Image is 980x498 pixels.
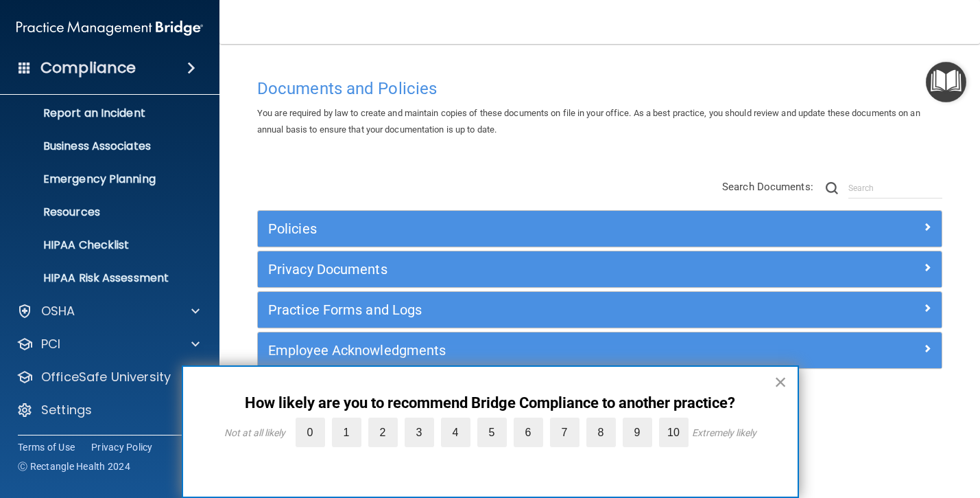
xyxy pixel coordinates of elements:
[826,182,838,194] img: ic-search.3b580494.png
[722,181,813,193] span: Search Documents:
[774,371,787,393] button: Close
[477,418,507,447] label: 5
[296,418,325,447] label: 0
[257,108,920,135] span: You are required by law to create and maintain copies of these documents on file in your office. ...
[18,440,75,454] a: Terms of Use
[692,427,756,438] div: Extremely likely
[405,418,434,447] label: 3
[586,418,616,447] label: 8
[9,238,196,252] p: HIPAA Checklist
[332,418,361,447] label: 1
[368,418,398,447] label: 2
[623,418,652,447] label: 9
[41,402,92,418] p: Settings
[9,205,196,219] p: Resources
[550,418,579,447] label: 7
[18,460,130,473] span: Ⓒ Rectangle Health 2024
[268,302,761,317] h5: Practice Forms and Logs
[926,62,966,102] button: Open Resource Center
[257,80,942,98] h4: Documents and Policies
[848,178,942,199] input: Search
[9,172,196,186] p: Emergency Planning
[41,303,75,319] p: OSHA
[268,262,761,277] h5: Privacy Documents
[91,440,153,454] a: Privacy Policy
[41,369,171,385] p: OfficeSafe University
[224,427,285,438] div: Not at all likely
[9,106,196,120] p: Report an Incident
[41,336,60,352] p: PCI
[743,411,964,466] iframe: Drift Widget Chat Controller
[211,394,770,412] p: How likely are you to recommend Bridge Compliance to another practice?
[659,418,689,447] label: 10
[268,221,761,236] h5: Policies
[441,418,470,447] label: 4
[9,139,196,153] p: Business Associates
[268,343,761,358] h5: Employee Acknowledgments
[9,271,196,285] p: HIPAA Risk Assessment
[16,14,203,42] img: PMB logo
[40,58,136,78] h4: Compliance
[514,418,543,447] label: 6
